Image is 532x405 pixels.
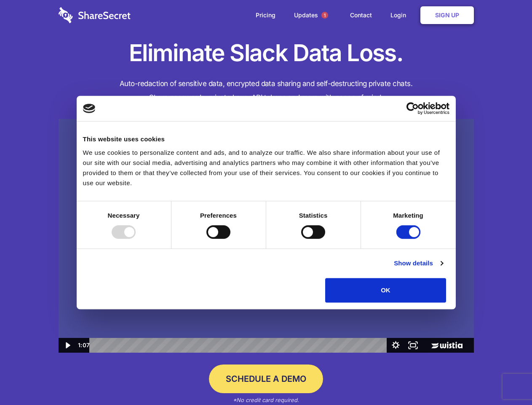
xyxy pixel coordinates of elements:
[96,338,383,353] div: Playbar
[325,278,446,302] button: OK
[59,77,474,105] h4: Auto-redaction of sensitive data, encrypted data sharing and self-destructing private chats. Shar...
[209,364,323,393] a: Schedule a Demo
[83,104,96,113] img: logo
[394,258,443,268] a: Show details
[59,38,474,68] h1: Eliminate Slack Data Loss.
[108,212,140,219] strong: Necessary
[422,338,473,353] a: Wistia Logo -- Learn More
[299,212,328,219] strong: Statistics
[233,397,299,403] em: *No credit card required.
[376,102,449,115] a: Usercentrics Cookiebot - opens in a new window
[59,119,474,353] img: Sharesecret
[200,212,237,219] strong: Preferences
[83,148,449,188] div: We use cookies to personalize content and ads, and to analyze our traffic. We also share informat...
[393,212,423,219] strong: Marketing
[490,363,522,395] iframe: Drift Widget Chat Controller
[382,2,419,28] a: Login
[387,338,404,353] button: Show settings menu
[83,134,449,144] div: This website uses cookies
[247,2,284,28] a: Pricing
[404,338,422,353] button: Fullscreen
[59,338,76,353] button: Play Video
[420,6,474,24] a: Sign Up
[321,12,328,19] span: 1
[59,7,131,23] img: logo-wordmark-white-trans-d4663122ce5f474addd5e946df7df03e33cb6a1c49d2221995e7729f52c070b2.svg
[342,2,380,28] a: Contact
